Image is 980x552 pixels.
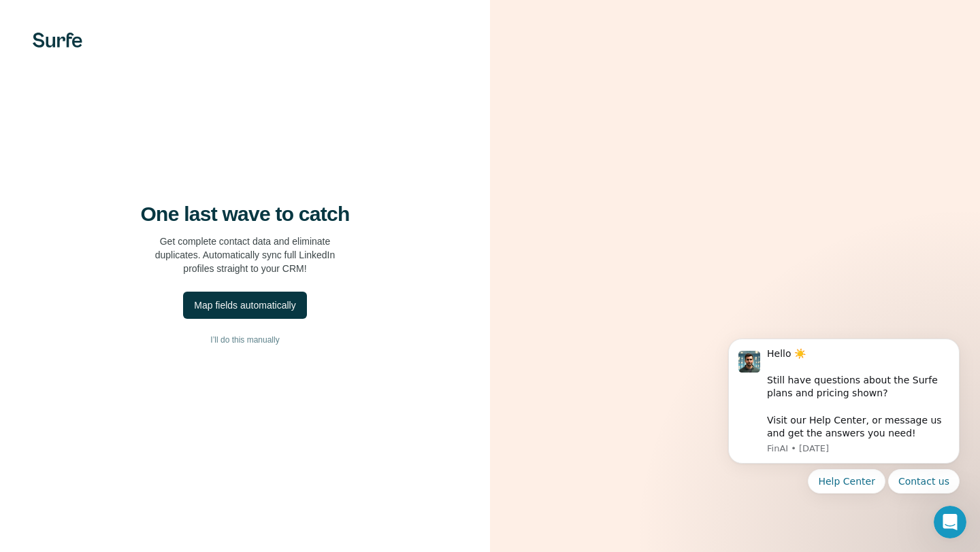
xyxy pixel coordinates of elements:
[210,334,279,346] span: I’ll do this manually
[708,294,980,515] iframe: Intercom notifications message
[141,202,350,226] h4: One last wave to catch
[183,292,306,319] button: Map fields automatically
[194,298,295,312] div: Map fields automatically
[155,235,336,275] p: Get complete contact data and eliminate duplicates. Automatically sync full LinkedIn profiles str...
[27,330,463,350] button: I’ll do this manually
[934,506,966,538] iframe: Intercom live chat
[33,33,82,48] img: Surfe's logo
